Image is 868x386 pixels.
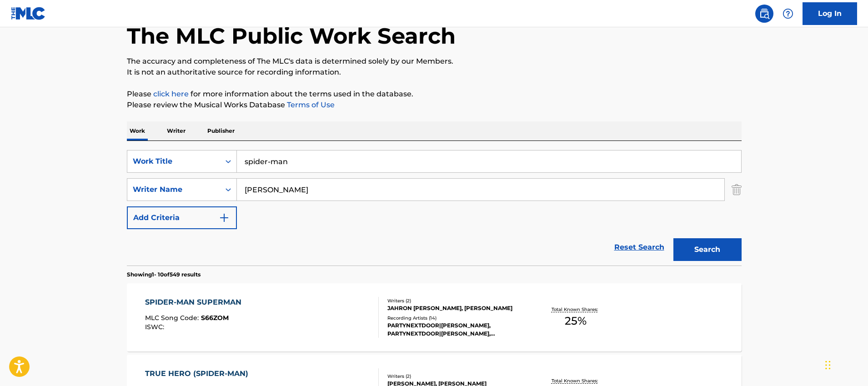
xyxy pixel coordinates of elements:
[565,313,587,329] span: 25 %
[673,238,742,261] button: Search
[759,8,770,19] img: search
[219,212,230,223] img: 9d2ae6d4665cec9f34b9.svg
[205,121,237,140] p: Publisher
[145,323,166,331] span: ISWC :
[387,315,525,321] div: Recording Artists ( 14 )
[127,121,148,140] p: Work
[145,368,253,379] div: TRUE HERO (SPIDER-MAN)
[779,5,797,23] div: Help
[803,2,857,25] a: Log In
[145,314,201,322] span: MLC Song Code :
[552,306,600,313] p: Total Known Shares:
[145,297,246,308] div: SPIDER-MAN SUPERMAN
[755,5,773,23] a: Public Search
[610,237,669,257] a: Reset Search
[127,56,742,67] p: The accuracy and completeness of The MLC's data is determined solely by our Members.
[825,351,831,379] div: Drag
[823,342,868,386] iframe: Chat Widget
[387,304,525,312] div: JAHRON [PERSON_NAME], [PERSON_NAME]
[127,100,742,110] p: Please review the Musical Works Database
[387,321,525,338] div: PARTYNEXTDOOR|[PERSON_NAME], PARTYNEXTDOOR|[PERSON_NAME], [PERSON_NAME]|PARTYNEXTDOOR, PARTYNEXTD...
[732,178,742,201] img: Delete Criterion
[153,90,189,98] a: click here
[387,373,525,380] div: Writers ( 2 )
[127,22,456,50] h1: The MLC Public Work Search
[127,271,201,279] p: Showing 1 - 10 of 549 results
[127,150,742,266] form: Search Form
[133,156,215,167] div: Work Title
[285,100,335,109] a: Terms of Use
[164,121,188,140] p: Writer
[387,297,525,304] div: Writers ( 2 )
[127,206,237,229] button: Add Criteria
[552,377,600,384] p: Total Known Shares:
[201,314,229,322] span: S66ZOM
[783,8,793,19] img: help
[11,7,46,20] img: MLC Logo
[133,184,215,195] div: Writer Name
[127,89,742,100] p: Please for more information about the terms used in the database.
[127,283,742,351] a: SPIDER-MAN SUPERMANMLC Song Code:S66ZOMISWC:Writers (2)JAHRON [PERSON_NAME], [PERSON_NAME]Recordi...
[127,67,742,78] p: It is not an authoritative source for recording information.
